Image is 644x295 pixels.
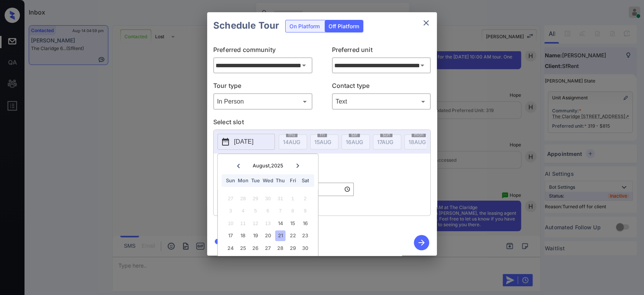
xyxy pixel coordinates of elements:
[213,45,312,57] p: Preferred community
[288,206,298,216] div: Not available Friday, August 8th, 2025
[275,218,286,229] div: Choose Thursday, August 14th, 2025
[286,20,324,32] div: On Platform
[263,175,273,186] div: Wed
[288,193,298,204] div: Not available Friday, August 1st, 2025
[263,193,273,204] div: Not available Wednesday, July 30th, 2025
[288,218,298,229] div: Choose Friday, August 15th, 2025
[207,12,285,39] h2: Schedule Tour
[275,193,286,204] div: Not available Thursday, July 31st, 2025
[332,81,431,93] p: Contact type
[234,137,253,146] p: [DATE]
[332,45,431,57] p: Preferred unit
[300,175,310,186] div: Sat
[220,192,315,267] div: month 2025-08
[238,175,248,186] div: Mon
[300,193,310,204] div: Not available Saturday, August 2nd, 2025
[224,154,430,167] p: *Available time slots
[226,175,236,186] div: Sun
[417,60,428,71] button: Open
[263,218,273,229] div: Not available Wednesday, August 13th, 2025
[226,206,236,216] div: Not available Sunday, August 3rd, 2025
[238,206,248,216] div: Not available Monday, August 4th, 2025
[334,95,429,108] div: Text
[275,206,286,216] div: Not available Thursday, August 7th, 2025
[250,175,261,186] div: Tue
[418,15,434,31] button: close
[215,95,311,108] div: In Person
[213,117,431,130] p: Select slot
[238,218,248,229] div: Not available Monday, August 11th, 2025
[300,218,310,229] div: Choose Saturday, August 16th, 2025
[288,175,298,186] div: Fri
[250,193,261,204] div: Not available Tuesday, July 29th, 2025
[300,206,310,216] div: Not available Saturday, August 9th, 2025
[213,81,312,93] p: Tour type
[325,20,363,32] div: Off Platform
[217,134,275,150] button: [DATE]
[238,193,248,204] div: Not available Monday, July 28th, 2025
[253,163,283,169] div: August , 2025
[226,193,236,204] div: Not available Sunday, July 27th, 2025
[226,218,236,229] div: Not available Sunday, August 10th, 2025
[296,167,354,212] div: off-platform-time-select
[299,60,309,71] button: Open
[263,206,273,216] div: Not available Wednesday, August 6th, 2025
[275,175,286,186] div: Thu
[250,218,261,229] div: Not available Tuesday, August 12th, 2025
[250,206,261,216] div: Not available Tuesday, August 5th, 2025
